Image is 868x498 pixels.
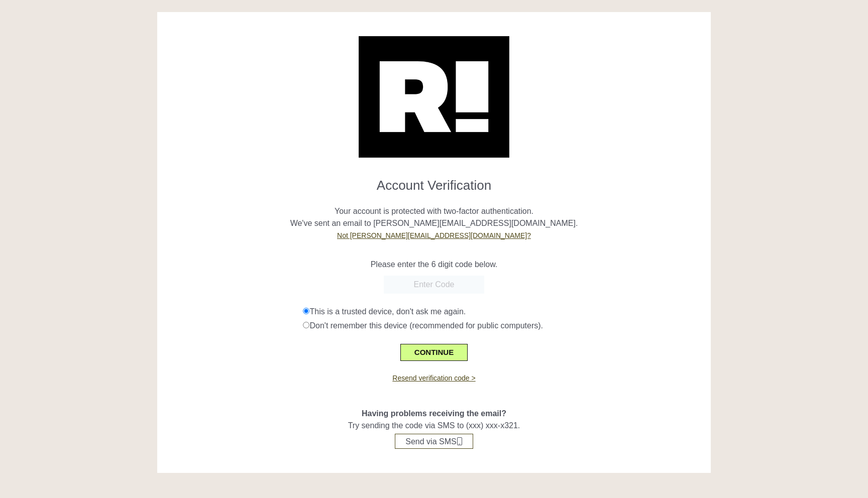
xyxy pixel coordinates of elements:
input: Enter Code [384,276,484,294]
div: This is a trusted device, don't ask me again. [303,306,703,318]
a: Resend verification code > [392,374,475,382]
img: Retention.com [359,36,509,158]
a: Not [PERSON_NAME][EMAIL_ADDRESS][DOMAIN_NAME]? [337,231,531,239]
p: Your account is protected with two-factor authentication. We've sent an email to [PERSON_NAME][EM... [165,193,703,241]
p: Please enter the 6 digit code below. [165,259,703,271]
button: Send via SMS [395,434,473,449]
button: CONTINUE [400,344,468,361]
span: Having problems receiving the email? [362,409,506,418]
div: Don't remember this device (recommended for public computers). [303,320,703,332]
div: Try sending the code via SMS to (xxx) xxx-x321. [165,384,703,449]
h1: Account Verification [165,170,703,193]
